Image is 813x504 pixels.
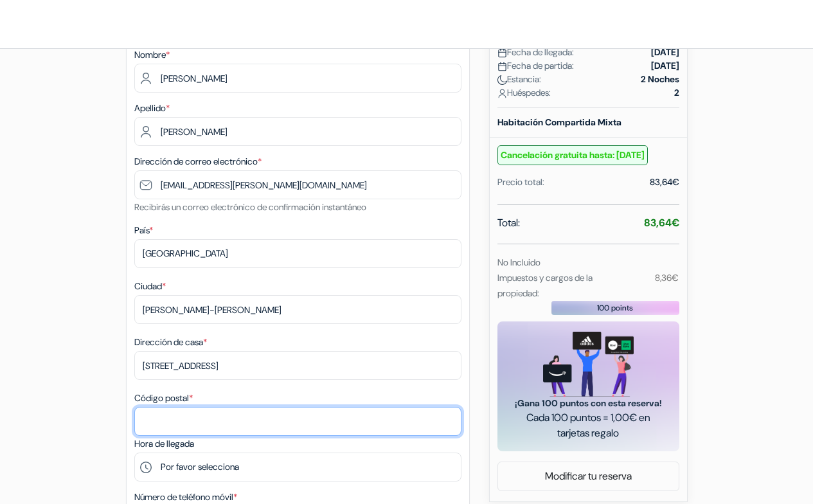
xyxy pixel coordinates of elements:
label: Nombre [134,48,170,62]
a: Modificar tu reserva [498,464,679,489]
label: Hora de llegada [134,437,194,451]
span: Fecha de partida: [497,59,574,73]
strong: 2 [674,86,679,100]
span: Fecha de llegada: [497,46,574,59]
span: Huéspedes: [497,86,551,100]
strong: [DATE] [651,46,679,59]
label: Apellido [134,102,170,115]
img: calendar.svg [497,48,507,58]
label: Dirección de correo electrónico [134,155,262,168]
small: 8,36€ [655,272,679,283]
b: Habitación Compartida Mixta [497,116,621,128]
label: Número de teléfono móvil [134,491,237,504]
label: Ciudad [134,280,166,293]
span: 100 points [597,302,633,314]
div: 83,64€ [650,175,679,189]
small: Impuestos y cargos de la propiedad: [497,272,593,299]
img: gift_card_hero_new.png [543,332,634,397]
label: Dirección de casa [134,336,207,349]
img: user_icon.svg [497,89,507,98]
img: calendar.svg [497,62,507,71]
div: Precio total: [497,175,544,189]
input: Ingrese el nombre [134,64,461,93]
strong: [DATE] [651,59,679,73]
span: Estancia: [497,73,541,86]
label: Código postal [134,392,193,405]
span: Cada 100 puntos = 1,00€ en tarjetas regalo [513,410,664,441]
strong: 83,64€ [644,216,679,230]
span: ¡Gana 100 puntos con esta reserva! [513,397,664,410]
small: No Incluido [497,256,541,268]
span: Total: [497,215,520,231]
small: Cancelación gratuita hasta: [DATE] [497,145,648,165]
input: Introduzca el apellido [134,117,461,146]
img: AlberguesJuveniles.es [15,13,176,35]
img: moon.svg [497,75,507,85]
input: Introduzca la dirección de correo electrónico [134,170,461,199]
strong: 2 Noches [641,73,679,86]
small: Recibirás un correo electrónico de confirmación instantáneo [134,201,366,213]
label: País [134,224,153,237]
